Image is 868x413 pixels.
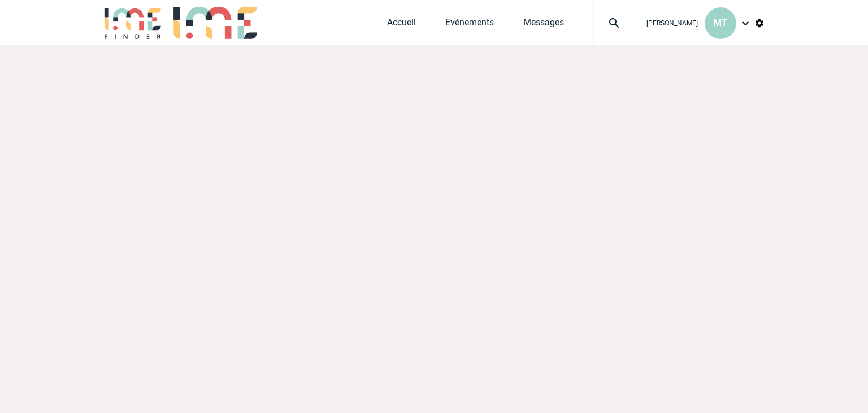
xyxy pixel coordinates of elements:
[523,17,564,33] a: Messages
[445,17,494,33] a: Evénements
[646,19,698,27] span: [PERSON_NAME]
[103,7,162,39] img: IME-Finder
[714,18,727,28] span: MT
[387,17,416,33] a: Accueil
